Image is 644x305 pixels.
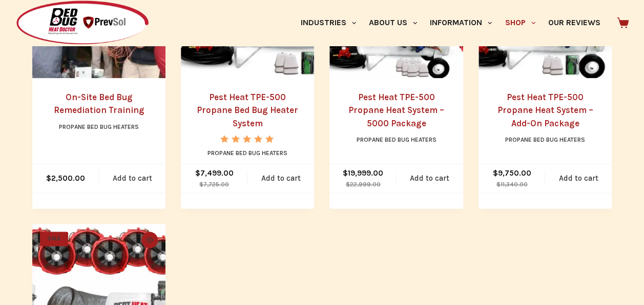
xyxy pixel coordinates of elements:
a: Add to cart: “On-Site Bed Bug Remediation Training” [99,164,165,193]
span: SALE [40,232,68,246]
span: $ [346,181,350,188]
span: $ [195,168,200,178]
bdi: 22,999.00 [346,181,381,188]
span: $ [492,168,497,178]
span: Rated out of 5 [220,135,275,166]
a: Pest Heat TPE-500 Propane Bed Bug Heater System [197,92,298,128]
bdi: 19,999.00 [343,168,383,178]
span: $ [343,168,348,178]
a: Add to cart: “Pest Heat TPE-500 Propane Heat System - 5000 Package” [397,164,463,193]
a: Add to cart: “Pest Heat TPE-500 Propane Heat System - Add-On Package” [545,164,612,193]
bdi: 2,500.00 [46,174,85,183]
button: Quick view toggle [141,232,158,248]
a: Propane Bed Bug Heaters [207,149,287,157]
a: Propane Bed Bug Heaters [357,136,437,143]
a: On-Site Bed Bug Remediation Training [54,92,144,116]
bdi: 7,725.00 [199,181,229,188]
a: Add to cart: “Pest Heat TPE-500 Propane Bed Bug Heater System” [247,164,314,193]
div: Rated 5.00 out of 5 [220,135,275,143]
a: Propane Bed Bug Heaters [59,123,139,130]
span: $ [199,181,203,188]
button: Open LiveChat chat widget [8,4,39,35]
bdi: 9,750.00 [492,168,531,178]
bdi: 7,499.00 [195,168,234,178]
a: Pest Heat TPE-500 Propane Heat System – Add-On Package [497,92,593,128]
bdi: 11,340.00 [496,181,527,188]
a: Pest Heat TPE-500 Propane Heat System – 5000 Package [348,92,444,128]
span: $ [46,174,51,183]
span: $ [496,181,500,188]
a: Propane Bed Bug Heaters [505,136,585,143]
